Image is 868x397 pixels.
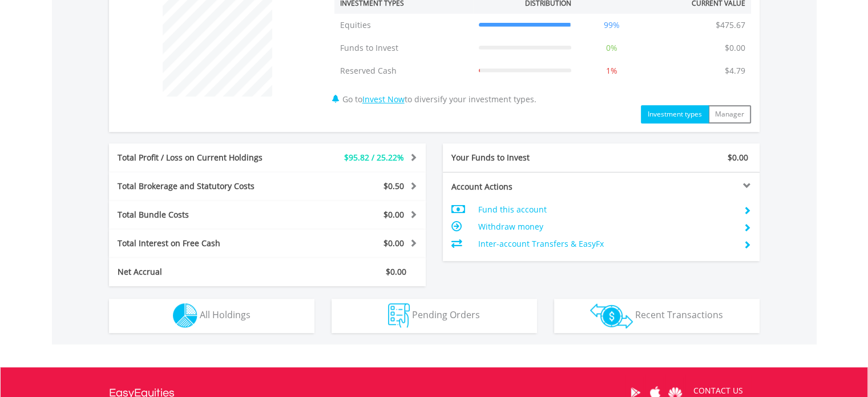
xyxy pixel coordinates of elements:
div: Total Profit / Loss on Current Holdings [109,152,294,163]
div: Your Funds to Invest [443,152,601,163]
td: 0% [577,37,647,59]
button: Manager [708,105,751,123]
td: Inter-account Transfers & EasyFx [478,235,734,252]
td: Funds to Invest [334,37,473,59]
td: Equities [334,14,473,37]
td: $475.67 [710,14,751,37]
img: holdings-wht.png [173,303,197,328]
div: Total Brokerage and Statutory Costs [109,181,294,192]
div: Account Actions [443,181,601,193]
td: Fund this account [478,201,734,218]
img: pending_instructions-wht.png [388,303,410,328]
td: $0.00 [719,37,751,59]
span: $95.82 / 25.22% [344,152,404,163]
span: $0.00 [386,266,406,277]
span: $0.50 [383,181,404,191]
td: 1% [577,59,647,82]
a: Invest Now [362,94,405,105]
div: Net Accrual [109,266,294,278]
td: Withdraw money [478,218,734,235]
span: Pending Orders [412,308,480,321]
td: 99% [577,14,647,37]
span: Recent Transactions [635,308,723,321]
span: $0.00 [728,152,748,163]
span: $0.00 [383,209,404,220]
button: Pending Orders [332,299,537,333]
td: Reserved Cash [334,59,473,82]
div: Total Interest on Free Cash [109,238,294,249]
td: $4.79 [719,59,751,82]
button: All Holdings [109,299,314,333]
button: Recent Transactions [554,299,760,333]
button: Investment types [641,105,709,123]
div: Total Bundle Costs [109,209,294,220]
span: $0.00 [383,238,404,248]
img: transactions-zar-wht.png [590,303,633,328]
span: All Holdings [200,308,251,321]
